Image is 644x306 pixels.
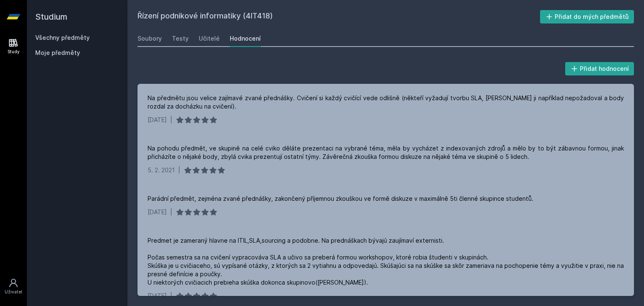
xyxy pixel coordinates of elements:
[148,194,533,203] div: Parádní předmět, zejména zvané přednášky, zakončený příjemnou zkouškou ve formě diskuze v maximál...
[35,49,80,57] span: Moje předměty
[230,34,261,43] div: Hodnocení
[178,166,180,174] div: |
[138,30,162,47] a: Soubory
[148,94,624,111] div: Na předmětu jsou velice zajímavé zvané přednášky. Cvičení si každý cvičící vede odlišně (někteří ...
[172,34,189,43] div: Testy
[2,34,25,59] a: Study
[170,116,172,124] div: |
[148,236,624,287] div: Predmet je zameraný hlavne na ITIL,SLA,sourcing a podobne. Na prednáškach bývajú zaujímaví extern...
[148,208,167,216] div: [DATE]
[5,289,22,295] div: Uživatel
[138,34,162,43] div: Soubory
[138,10,540,23] h2: Řízení podnikové informatiky (4IT418)
[35,34,90,41] a: Všechny předměty
[199,34,220,43] div: Učitelé
[148,166,175,174] div: 5. 2. 2021
[170,208,172,216] div: |
[540,10,634,23] button: Přidat do mých předmětů
[148,116,167,124] div: [DATE]
[148,292,167,300] div: [DATE]
[148,144,624,161] div: Na pohodu předmět, ve skupině na celé cviko děláte prezentaci na vybrané téma, měla by vycházet z...
[565,62,634,75] button: Přidat hodnocení
[170,292,172,300] div: |
[8,49,20,55] div: Study
[2,274,25,299] a: Uživatel
[230,30,261,47] a: Hodnocení
[199,30,220,47] a: Učitelé
[172,30,189,47] a: Testy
